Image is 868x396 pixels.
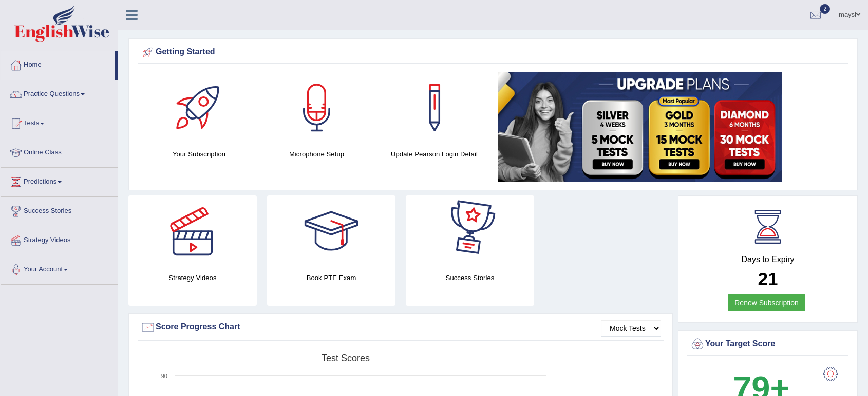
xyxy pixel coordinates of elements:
a: Your Account [1,255,118,281]
div: Score Progress Chart [140,320,661,335]
a: Practice Questions [1,80,118,106]
a: Tests [1,109,118,135]
img: small5.jpg [498,72,782,182]
h4: Strategy Videos [128,272,257,283]
a: Online Class [1,138,118,164]
h4: Success Stories [406,272,534,283]
div: Getting Started [140,45,846,60]
h4: Your Subscription [145,149,253,160]
a: Home [1,51,115,76]
h4: Update Pearson Login Detail [381,149,488,160]
tspan: Test scores [322,353,370,363]
b: 21 [758,269,778,289]
div: Your Target Score [690,336,846,352]
h4: Microphone Setup [263,149,370,160]
span: 2 [820,4,830,14]
a: Success Stories [1,197,118,223]
a: Renew Subscription [728,294,805,311]
h4: Book PTE Exam [267,272,395,283]
text: 90 [161,373,167,379]
h4: Days to Expiry [690,255,846,264]
a: Predictions [1,168,118,193]
a: Strategy Videos [1,226,118,252]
